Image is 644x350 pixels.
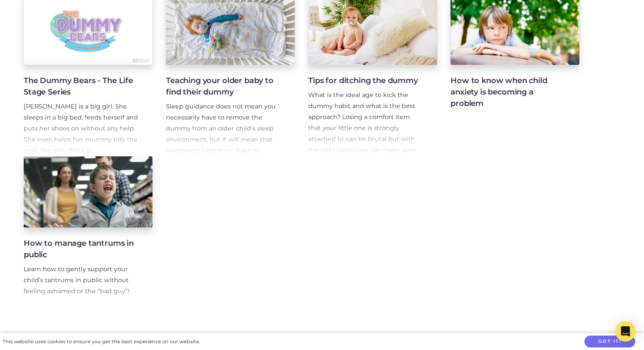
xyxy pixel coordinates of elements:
p: Learn how to gently support your child’s tantrums in public without feeling ashamed or the “bad g... [24,264,139,297]
p: What is the ideal age to kick the dummy habit and what is the best approach? Losing a comfort ite... [308,90,423,178]
p: Sleep guidance does not mean you necessarily have to remove the dummy from an older child’s sleep... [166,101,281,189]
h4: Teaching your older baby to find their dummy [166,75,281,98]
h4: How to know when child anxiety is becoming a problem [451,75,566,109]
div: Open Intercom Messenger [615,321,636,342]
p: [PERSON_NAME] is a big girl. She sleeps in a big bed, feeds herself and puts her shoes on without... [24,101,139,211]
h4: The Dummy Bears - The Life Stage Series [24,75,139,98]
button: Got it! [584,336,635,348]
h4: How to manage tantrums in public [24,238,139,261]
div: This website uses cookies to ensure you get the best experience on our website. [3,337,200,346]
a: How to manage tantrums in public Learn how to gently support your child’s tantrums in public with... [24,156,152,319]
h4: Tips for ditching the dummy [308,75,423,86]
